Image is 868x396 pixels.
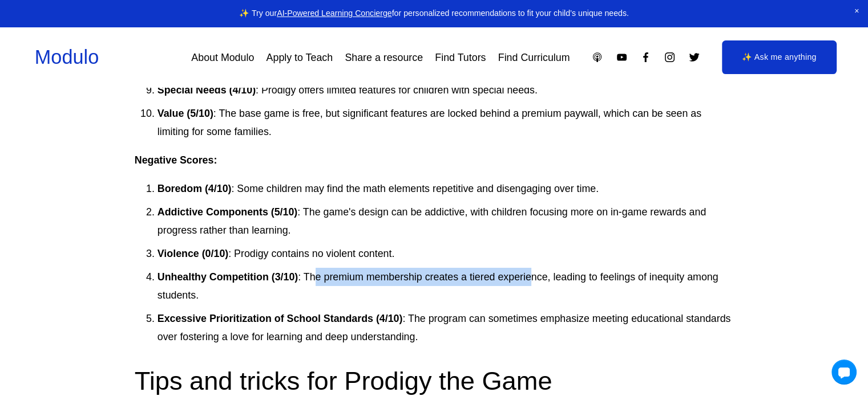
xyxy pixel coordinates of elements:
p: : Prodigy contains no violent content. [158,244,734,263]
p: : The base game is free, but significant features are locked behind a premium paywall, which can ... [158,104,734,141]
p: : The game's design can be addictive, with children focusing more on in-game rewards and progress... [158,203,734,239]
a: Twitter [688,51,700,63]
a: YouTube [616,51,628,63]
strong: Negative Scores: [135,154,217,166]
strong: Violence (0/10) [158,248,228,259]
p: : The premium membership creates a tiered experience, leading to feelings of inequity among stude... [158,268,734,304]
strong: Value (5/10) [158,108,213,119]
a: Find Curriculum [498,47,570,68]
a: Share a resource [345,47,423,68]
p: : Some children may find the math elements repetitive and disengaging over time. [158,179,734,198]
a: Instagram [664,51,676,63]
a: About Modulo [191,47,254,68]
a: Facebook [640,51,652,63]
a: Find Tutors [435,47,486,68]
strong: Addictive Components (5/10) [158,206,297,218]
a: AI-Powered Learning Concierge [277,9,391,18]
strong: Special Needs (4/10) [158,84,256,96]
strong: Boredom (4/10) [158,183,232,194]
p: : The program can sometimes emphasize meeting educational standards over fostering a love for lea... [158,309,734,346]
strong: Unhealthy Competition (3/10) [158,271,298,283]
strong: Excessive Prioritization of School Standards (4/10) [158,313,403,324]
a: Apple Podcasts [591,51,603,63]
a: ✨ Ask me anything [722,40,837,75]
a: Apply to Teach [267,47,333,68]
a: Modulo [35,46,99,68]
p: : Prodigy offers limited features for children with special needs. [158,81,734,99]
